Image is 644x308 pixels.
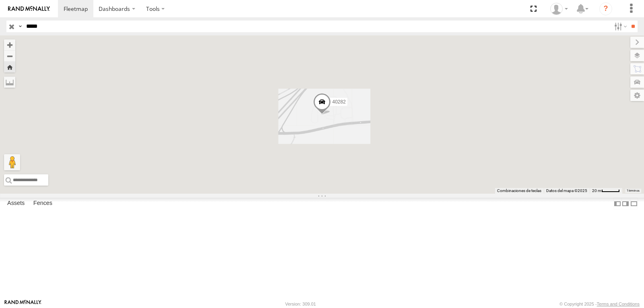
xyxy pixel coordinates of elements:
[3,198,29,209] label: Assets
[4,50,15,62] button: Zoom out
[559,302,640,306] div: © Copyright 2025 -
[611,21,628,32] label: Search Filter Options
[630,90,644,101] label: Map Settings
[8,6,50,12] img: rand-logo.svg
[4,76,15,88] label: Measure
[4,300,41,308] a: Visit our Website
[627,189,640,192] a: Términos (se abre en una nueva pestaña)
[613,198,621,209] label: Dock Summary Table to the Left
[621,198,630,209] label: Dock Summary Table to the Right
[546,188,587,193] span: Datos del mapa ©2025
[285,302,316,306] div: Version: 309.01
[4,39,15,50] button: Zoom in
[332,99,346,105] span: 40282
[17,21,23,32] label: Search Query
[597,302,640,306] a: Terms and Conditions
[4,154,20,170] button: Arrastra al hombrecito al mapa para abrir Street View
[592,188,601,193] span: 20 m
[547,3,571,15] div: Miguel Cantu
[630,198,638,209] label: Hide Summary Table
[590,188,622,194] button: Escala del mapa: 20 m por 42 píxeles
[599,2,612,15] i: ?
[4,62,15,72] button: Zoom Home
[497,188,541,194] button: Combinaciones de teclas
[29,198,56,209] label: Fences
